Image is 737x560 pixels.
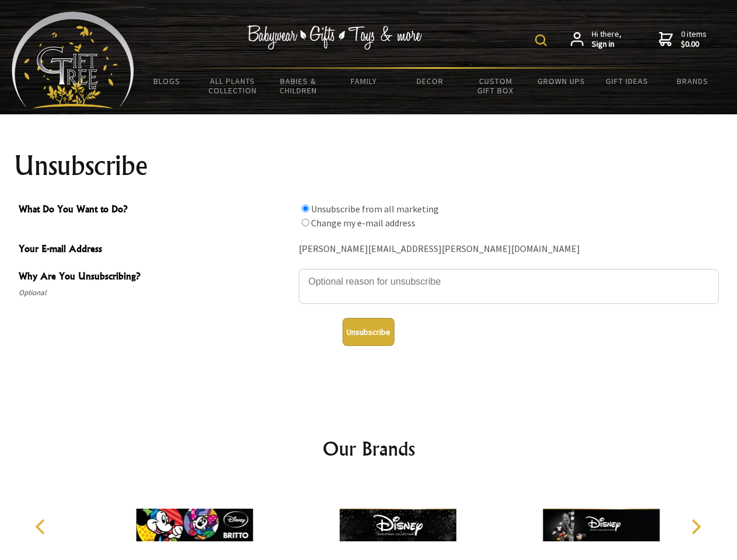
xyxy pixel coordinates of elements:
[683,514,708,540] button: Next
[19,269,293,286] span: Why Are You Unsubscribing?
[23,435,714,463] h2: Our Brands
[331,69,397,93] a: Family
[397,69,463,93] a: Decor
[592,39,621,50] strong: Sign in
[247,25,422,50] img: Babywear - Gifts - Toys & more
[311,203,439,215] label: Unsubscribe from all marketing
[571,29,621,50] a: Hi there,Sign in
[134,69,200,93] a: BLOGS
[311,217,415,229] label: Change my e-mail address
[681,29,707,50] span: 0 items
[659,29,707,50] a: 0 items$0.00
[200,69,266,103] a: All Plants Collection
[19,202,293,219] span: What Do You Want to Do?
[299,240,719,258] div: [PERSON_NAME][EMAIL_ADDRESS][PERSON_NAME][DOMAIN_NAME]
[594,69,660,93] a: Gift Ideas
[12,12,134,108] img: Babyware - Gifts - Toys and more...
[19,242,293,258] span: Your E-mail Address
[535,34,547,46] img: product search
[302,219,309,226] input: What Do You Want to Do?
[14,152,724,180] h1: Unsubscribe
[463,69,529,103] a: Custom Gift Box
[19,286,293,300] span: Optional
[266,69,331,103] a: Babies & Children
[29,514,55,540] button: Previous
[343,318,394,346] button: Unsubscribe
[592,29,621,50] span: Hi there,
[528,69,594,93] a: Grown Ups
[299,269,719,304] textarea: Why Are You Unsubscribing?
[681,39,707,50] strong: $0.00
[660,69,726,93] a: Brands
[302,205,309,212] input: What Do You Want to Do?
